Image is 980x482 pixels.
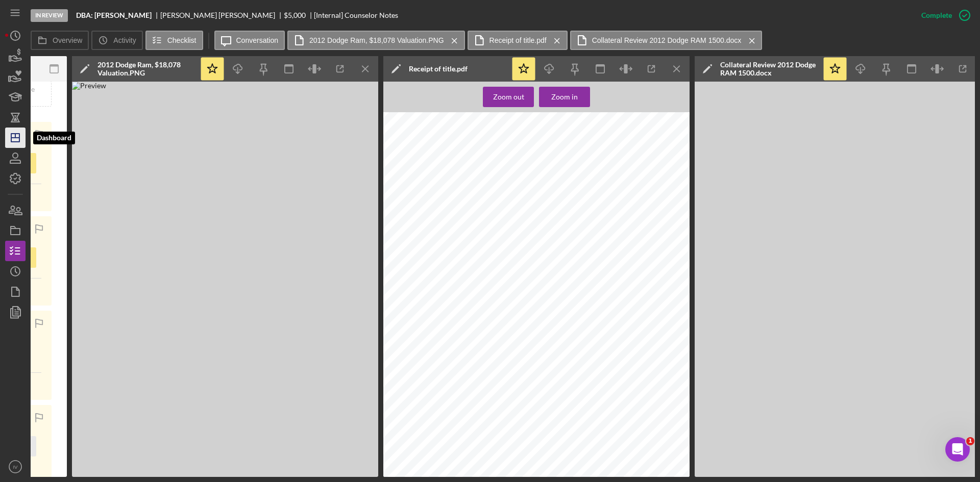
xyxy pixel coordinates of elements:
[592,36,742,44] label: Collateral Review 2012 Dodge RAM 1500.docx
[145,31,203,50] button: Checklist
[309,36,444,44] label: 2012 Dodge Ram, $18,078 Valuation.PNG
[284,11,306,19] span: $5,000
[53,36,82,44] label: Overview
[72,82,378,477] img: Preview
[945,437,970,462] iframe: Intercom live chat
[551,87,578,107] div: Zoom in
[91,31,142,50] button: Activity
[214,31,285,50] button: Conversation
[570,31,763,50] button: Collateral Review 2012 Dodge RAM 1500.docx
[287,31,465,50] button: 2012 Dodge Ram, $18,078 Valuation.PNG
[409,65,468,73] div: Receipt of title.pdf
[167,36,197,44] label: Checklist
[489,36,547,44] label: Receipt of title.pdf
[5,456,26,477] button: IV
[13,464,18,470] text: IV
[483,87,534,107] button: Zoom out
[720,61,817,77] div: Collateral Review 2012 Dodge RAM 1500.docx
[113,36,136,44] label: Activity
[468,31,568,50] button: Receipt of title.pdf
[236,36,279,44] label: Conversation
[31,31,89,50] button: Overview
[160,11,284,19] div: [PERSON_NAME] [PERSON_NAME]
[966,437,974,445] span: 1
[911,5,975,26] button: Complete
[31,9,68,22] div: In Review
[539,87,590,107] button: Zoom in
[97,61,194,77] div: 2012 Dodge Ram, $18,078 Valuation.PNG
[314,11,398,19] div: [Internal] Counselor Notes
[493,87,524,107] div: Zoom out
[76,11,152,19] b: DBA: [PERSON_NAME]
[921,5,952,26] div: Complete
